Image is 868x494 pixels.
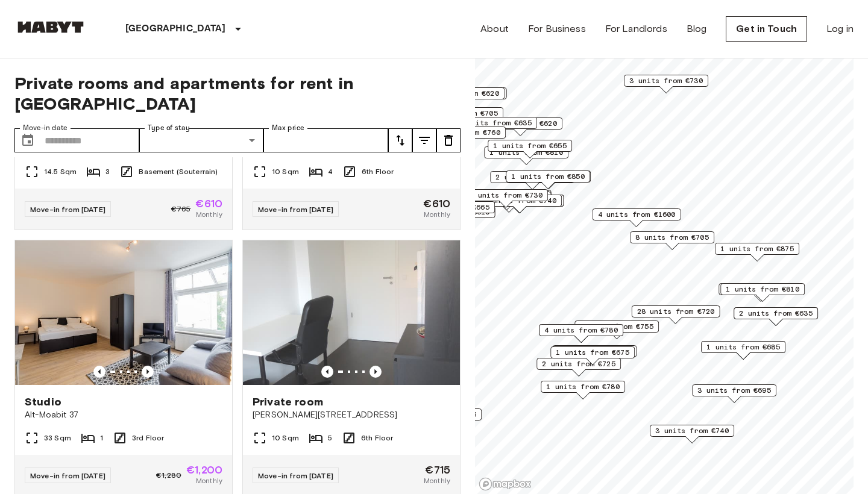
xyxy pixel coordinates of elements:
span: €715 [425,464,450,475]
div: Map marker [650,425,734,443]
span: 1 units from €810 [726,284,799,295]
span: 1 units from €685 [706,342,780,352]
span: €610 [195,198,222,209]
div: Map marker [550,346,635,365]
div: Map marker [484,146,568,165]
span: 1 units from €815 [403,409,476,420]
span: 3rd Floor [132,433,164,443]
div: Map marker [624,75,708,93]
div: Map marker [464,189,548,208]
span: Move-in from [DATE] [30,205,105,214]
label: Move-in date [23,123,68,133]
a: About [480,22,509,36]
span: 4 units from €780 [544,325,618,336]
span: €1,200 [186,464,222,475]
div: Map marker [488,140,572,158]
span: 1 units from €715 [558,346,631,357]
span: 6th Floor [361,433,393,443]
a: Blog [687,22,707,36]
span: 1 [100,433,103,443]
div: Map marker [541,381,625,399]
button: Previous image [321,366,333,378]
p: [GEOGRAPHIC_DATA] [125,22,226,36]
span: €610 [423,198,450,209]
div: Map marker [720,283,805,302]
span: €1,280 [156,470,181,481]
button: Choose date [16,128,40,152]
div: Map marker [715,243,799,261]
img: Marketing picture of unit DE-01-087-003-01H [15,240,232,385]
div: Map marker [632,305,720,324]
label: Max price [272,123,304,133]
span: Studio [25,395,61,409]
span: €765 [171,204,191,214]
span: 28 units from €720 [637,306,715,317]
div: Map marker [574,320,659,339]
span: Move-in from [DATE] [258,471,333,480]
span: Basement (Souterrain) [139,166,218,177]
div: Map marker [407,206,495,225]
button: tune [388,128,412,152]
span: 33 Sqm [44,433,71,443]
div: Map marker [552,345,637,364]
span: Alt-Moabit 37 [25,409,222,421]
div: Map marker [536,358,621,377]
span: 2 units from €730 [495,172,569,183]
span: 10 Sqm [272,433,299,443]
span: 1 units from €675 [556,347,629,358]
span: Monthly [196,475,222,486]
span: 1 units from €780 [546,381,620,392]
div: Map marker [692,384,776,403]
span: Monthly [424,475,450,486]
div: Map marker [418,87,507,106]
button: tune [436,128,461,152]
a: For Business [528,22,586,36]
span: 4 units from €1600 [598,209,676,220]
span: Move-in from [DATE] [30,471,105,480]
span: 1 units from €850 [511,171,585,182]
a: Get in Touch [726,16,807,42]
span: 3 units from €730 [629,75,703,86]
span: 2 units from €635 [739,308,813,319]
span: 4 [328,166,333,177]
span: 1 units from €760 [427,127,500,138]
span: 3 units from €755 [580,321,653,332]
span: Private room [253,395,323,409]
span: 3 units from €740 [655,425,729,436]
span: 4 units from €730 [469,190,542,201]
span: 1 units from €875 [720,243,794,254]
span: [PERSON_NAME][STREET_ADDRESS] [253,409,450,421]
span: Move-in from [DATE] [258,205,333,214]
span: 1 units from €635 [458,117,532,128]
span: 10 Sqm [272,166,299,177]
img: Habyt [14,21,87,33]
div: Map marker [734,307,818,326]
button: tune [412,128,436,152]
span: 14.5 Sqm [44,166,77,177]
span: 1 units from €705 [424,108,498,119]
span: Monthly [424,209,450,220]
span: 1 units from €620 [426,88,499,99]
div: Map marker [463,190,552,208]
img: Marketing picture of unit DE-01-302-017-02 [243,240,460,385]
div: Map marker [463,192,552,210]
a: Mapbox logo [479,477,532,491]
div: Map marker [476,195,564,213]
span: Private rooms and apartments for rent in [GEOGRAPHIC_DATA] [14,73,461,114]
div: Map marker [539,324,623,343]
label: Type of stay [148,123,190,133]
a: Log in [826,22,854,36]
span: 6th Floor [362,166,394,177]
div: Map marker [719,283,803,302]
span: Monthly [196,209,222,220]
div: Map marker [506,170,590,189]
span: 3 units from €695 [697,385,771,396]
div: Map marker [453,117,537,136]
span: 1 units from €620 [483,118,557,129]
span: 1 units from €655 [493,140,567,151]
div: Map marker [701,341,785,360]
button: Previous image [142,366,154,378]
div: Map marker [490,171,574,190]
button: Previous image [93,366,105,378]
div: Map marker [630,231,714,250]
